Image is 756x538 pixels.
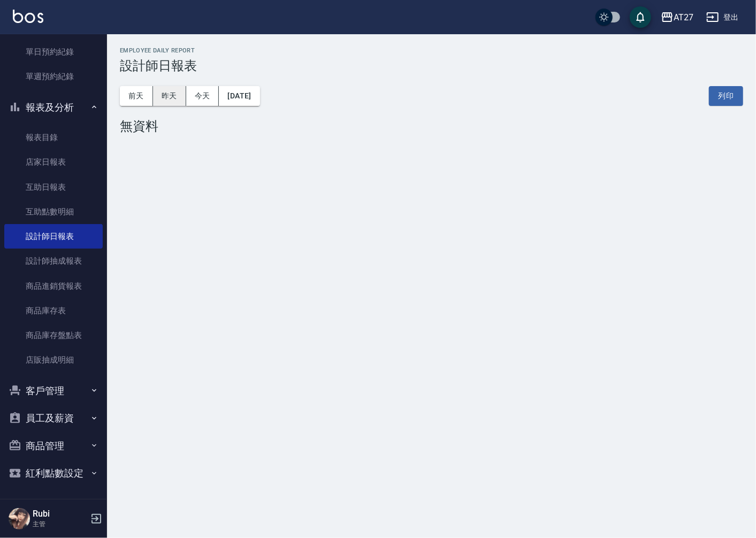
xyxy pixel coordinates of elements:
a: 報表目錄 [4,125,103,150]
img: Logo [13,10,43,23]
button: 商品管理 [4,432,103,460]
button: AT27 [656,6,698,28]
a: 商品庫存盤點表 [4,323,103,348]
p: 主管 [33,519,87,529]
img: Person [9,508,30,529]
a: 單日預約紀錄 [4,40,103,64]
div: AT27 [674,11,693,24]
button: 紅利點數設定 [4,459,103,487]
a: 設計師抽成報表 [4,249,103,273]
a: 互助點數明細 [4,199,103,224]
button: 登出 [702,7,743,27]
button: 今天 [186,86,219,106]
button: 昨天 [153,86,186,106]
button: 列印 [709,86,743,106]
button: [DATE] [219,86,259,106]
a: 商品庫存表 [4,298,103,323]
a: 設計師日報表 [4,224,103,249]
a: 店販抽成明細 [4,348,103,372]
a: 店家日報表 [4,150,103,174]
button: 前天 [120,86,153,106]
button: 報表及分析 [4,94,103,121]
a: 單週預約紀錄 [4,64,103,89]
h3: 設計師日報表 [120,58,743,73]
h5: Rubi [33,509,87,519]
a: 互助日報表 [4,175,103,199]
div: 無資料 [120,119,743,134]
button: 客戶管理 [4,377,103,405]
h2: Employee Daily Report [120,47,743,54]
a: 商品進銷貨報表 [4,274,103,298]
button: 員工及薪資 [4,404,103,432]
button: save [630,6,651,28]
